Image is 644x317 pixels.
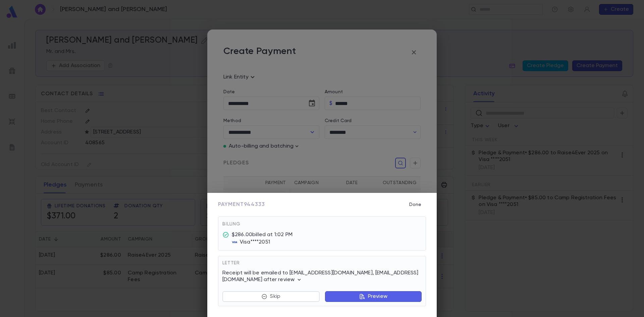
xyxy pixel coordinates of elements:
div: Letter [222,260,422,270]
p: Preview [368,293,387,300]
button: Done [405,198,426,211]
button: Skip [222,291,320,302]
span: Billing [222,222,240,226]
button: Preview [325,291,422,302]
p: Skip [270,293,280,300]
div: $286.00 billed at 1:02 PM [232,231,292,238]
p: Receipt will be emailed to [EMAIL_ADDRESS][DOMAIN_NAME], [EMAIL_ADDRESS][DOMAIN_NAME] after review [222,270,422,283]
span: Payment 944333 [218,201,265,208]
